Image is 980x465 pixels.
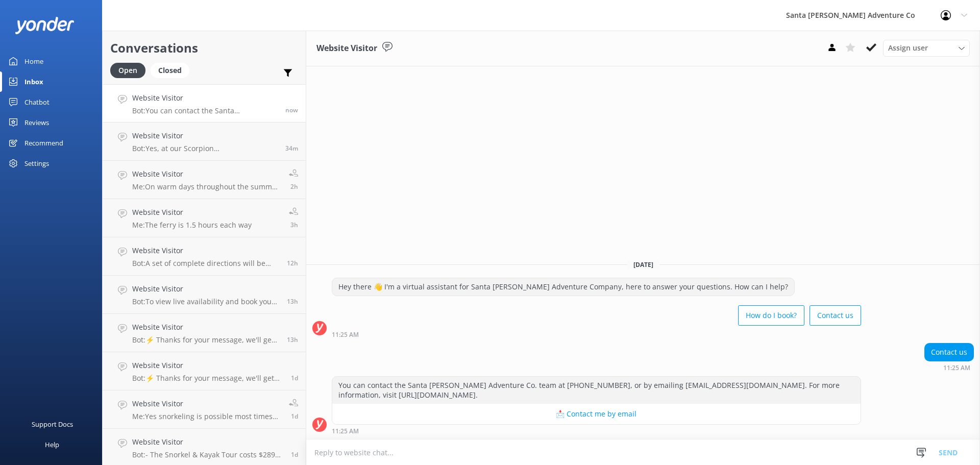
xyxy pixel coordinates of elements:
h3: Website Visitor [316,42,377,55]
a: Website VisitorBot:⚡ Thanks for your message, we'll get back to you as soon as we can. You're als... [103,314,306,352]
div: Recommend [24,133,63,153]
h4: Website Visitor [132,398,281,409]
a: Closed [151,64,194,76]
div: Home [24,51,43,71]
a: Website VisitorMe:Yes snorkeling is possible most times dependent on your tour choice and timing.... [103,390,306,429]
a: Website VisitorBot:To view live availability and book your Santa [PERSON_NAME] Adventure tour, pl... [103,276,306,314]
a: Website VisitorMe:On warm days throughout the summer, there is no need to wear a westsuit. Most g... [103,161,306,199]
h4: Website Visitor [132,130,278,141]
h2: Conversations [110,38,298,58]
span: 09:20am 18-Aug-2025 (UTC -07:00) America/Tijuana [290,182,298,191]
div: You can contact the Santa [PERSON_NAME] Adventure Co. team at [PHONE_NUMBER], or by emailing [EMA... [332,377,861,404]
button: How do I book? [738,305,804,326]
span: 10:51am 18-Aug-2025 (UTC -07:00) America/Tijuana [285,144,298,153]
strong: 11:25 AM [332,428,359,434]
a: Website VisitorBot:Yes, at our Scorpion [GEOGRAPHIC_DATA] site on [GEOGRAPHIC_DATA][PERSON_NAME],... [103,123,306,161]
span: 08:21am 18-Aug-2025 (UTC -07:00) America/Tijuana [290,221,298,229]
p: Bot: Yes, at our Scorpion [GEOGRAPHIC_DATA] site on [GEOGRAPHIC_DATA][PERSON_NAME], there are cha... [132,144,278,153]
span: 09:12am 17-Aug-2025 (UTC -07:00) America/Tijuana [291,412,298,421]
h4: Website Visitor [132,168,281,180]
img: yonder-white-logo.png [15,17,74,34]
span: 09:34am 17-Aug-2025 (UTC -07:00) America/Tijuana [291,374,298,382]
span: [DATE] [627,260,659,269]
a: Website VisitorBot:⚡ Thanks for your message, we'll get back to you as soon as we can. You're als... [103,352,306,390]
p: Me: On warm days throughout the summer, there is no need to wear a westsuit. Most guests opt to w... [132,182,281,191]
div: 11:25am 18-Aug-2025 (UTC -07:00) America/Tijuana [924,364,974,371]
h4: Website Visitor [132,283,279,295]
a: Website VisitorBot:You can contact the Santa [PERSON_NAME] Adventure Co. team at [PHONE_NUMBER], ... [103,84,306,123]
span: 10:32pm 17-Aug-2025 (UTC -07:00) America/Tijuana [287,259,298,267]
button: 📩 Contact me by email [332,404,861,424]
h4: Website Visitor [132,322,279,333]
span: 10:03pm 17-Aug-2025 (UTC -07:00) America/Tijuana [287,297,298,306]
div: Closed [151,63,189,78]
span: Assign user [888,42,928,54]
div: Inbox [24,71,43,92]
span: 09:07am 17-Aug-2025 (UTC -07:00) America/Tijuana [291,450,298,459]
p: Bot: You can contact the Santa [PERSON_NAME] Adventure Co. team at [PHONE_NUMBER], or by emailing... [132,106,278,115]
div: 11:25am 18-Aug-2025 (UTC -07:00) America/Tijuana [332,427,861,434]
p: Me: The ferry is 1.5 hours each way [132,221,252,230]
h4: Website Visitor [132,436,283,448]
a: Open [110,64,151,76]
p: Bot: ⚡ Thanks for your message, we'll get back to you as soon as we can. You're also welcome to k... [132,374,283,383]
strong: 11:25 AM [332,332,359,338]
p: Bot: To view live availability and book your Santa [PERSON_NAME] Adventure tour, please visit [UR... [132,297,279,306]
a: Website VisitorMe:The ferry is 1.5 hours each way3h [103,199,306,237]
p: Bot: ⚡ Thanks for your message, we'll get back to you as soon as we can. You're also welcome to k... [132,335,279,345]
div: Hey there 👋 I'm a virtual assistant for Santa [PERSON_NAME] Adventure Company, here to answer you... [332,278,794,296]
div: Open [110,63,145,78]
h4: Website Visitor [132,360,283,371]
div: 11:25am 18-Aug-2025 (UTC -07:00) America/Tijuana [332,331,861,338]
div: Contact us [925,344,973,361]
h4: Website Visitor [132,207,252,218]
p: Me: Yes snorkeling is possible most times dependent on your tour choice and timing. If you were o... [132,412,281,421]
a: Website VisitorBot:A set of complete directions will be included in your confirmation email. It i... [103,237,306,276]
span: 11:25am 18-Aug-2025 (UTC -07:00) America/Tijuana [285,106,298,114]
div: Support Docs [32,414,73,434]
div: Help [45,434,59,455]
h4: Website Visitor [132,92,278,104]
div: Assign User [883,40,970,56]
div: Chatbot [24,92,50,112]
button: Contact us [810,305,861,326]
p: Bot: A set of complete directions will be included in your confirmation email. It is helpful to h... [132,259,279,268]
span: 09:58pm 17-Aug-2025 (UTC -07:00) America/Tijuana [287,335,298,344]
strong: 11:25 AM [943,365,970,371]
div: Reviews [24,112,49,133]
h4: Website Visitor [132,245,279,256]
div: Settings [24,153,49,174]
p: Bot: - The Snorkel & Kayak Tour costs $289 per person plus ferry transportation ($70 for adults, ... [132,450,283,459]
